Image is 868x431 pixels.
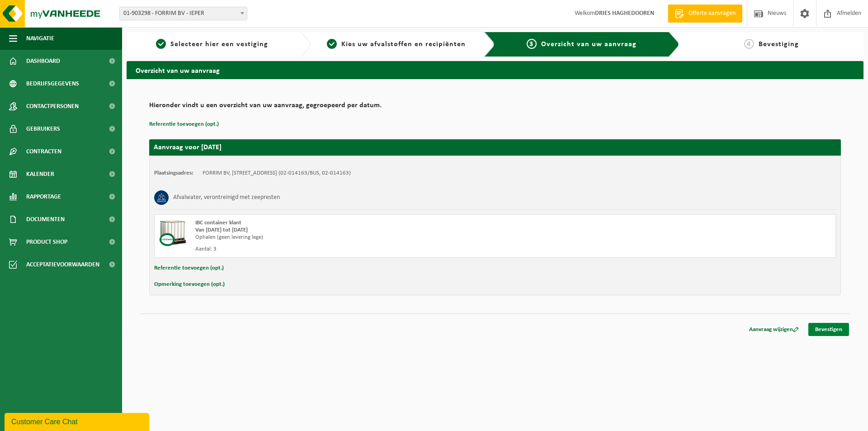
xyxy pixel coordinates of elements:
a: Bevestigen [808,323,849,336]
span: Acceptatievoorwaarden [26,253,99,276]
span: Selecteer hier een vestiging [170,41,268,48]
span: 2 [327,39,337,49]
span: 3 [527,39,537,49]
span: 4 [744,39,754,49]
a: 2Kies uw afvalstoffen en recipiënten [316,39,477,50]
span: Gebruikers [26,118,60,140]
strong: Van [DATE] tot [DATE] [195,227,248,233]
div: Ophalen (geen levering lege) [195,234,531,241]
h2: Hieronder vindt u een overzicht van uw aanvraag, gegroepeerd per datum. [149,102,841,114]
span: Documenten [26,208,65,231]
span: Contracten [26,140,61,163]
h3: Afvalwater, verontreinigd met zeepresten [173,190,280,205]
span: Bevestiging [759,41,799,48]
button: Referentie toevoegen (opt.) [154,262,224,274]
button: Referentie toevoegen (opt.) [149,118,219,130]
span: Rapportage [26,185,61,208]
h2: Overzicht van uw aanvraag [127,61,863,79]
a: Aanvraag wijzigen [742,323,806,336]
a: Offerte aanvragen [668,5,742,23]
strong: Plaatsingsadres: [154,170,193,176]
div: Aantal: 3 [195,246,531,253]
strong: Aanvraag voor [DATE] [154,144,222,151]
strong: DRIES HAGHEDOOREN [595,10,654,17]
img: PB-IC-CU.png [159,219,186,246]
iframe: chat widget [5,411,151,431]
span: Navigatie [26,27,54,50]
span: 01-903298 - FORRIM BV - IEPER [119,7,247,20]
span: Kalender [26,163,54,185]
span: 1 [156,39,166,49]
a: 1Selecteer hier een vestiging [131,39,293,50]
span: Kies uw afvalstoffen en recipiënten [341,41,466,48]
span: Dashboard [26,50,60,72]
td: FORRIM BV, [STREET_ADDRESS] (02-014163/BUS, 02-014163) [203,170,351,177]
span: Overzicht van uw aanvraag [541,41,637,48]
span: Offerte aanvragen [686,9,738,18]
span: Product Shop [26,231,67,253]
span: IBC container klant [195,220,241,226]
span: 01-903298 - FORRIM BV - IEPER [120,7,247,20]
button: Opmerking toevoegen (opt.) [154,279,225,290]
span: Bedrijfsgegevens [26,72,79,95]
span: Contactpersonen [26,95,79,118]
